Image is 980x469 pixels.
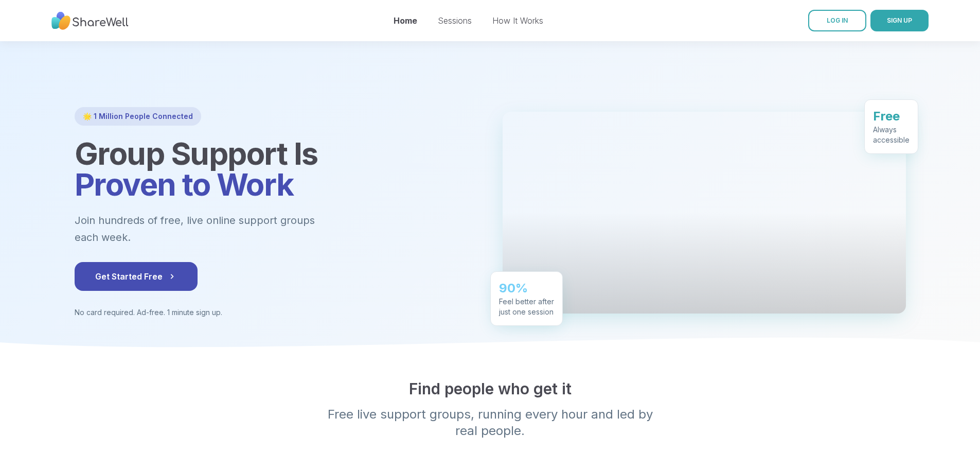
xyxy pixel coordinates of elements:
div: Free [873,108,910,124]
h2: Find people who get it [75,379,906,398]
p: No card required. Ad-free. 1 minute sign up. [75,307,478,318]
button: SIGN UP [870,10,929,31]
p: Free live support groups, running every hour and led by real people. [293,406,688,439]
p: Join hundreds of free, live online support groups each week. [75,212,371,246]
span: LOG IN [827,16,848,24]
div: Always accessible [873,124,910,145]
img: ShareWell Nav Logo [51,7,129,35]
span: Get Started Free [95,270,177,283]
a: LOG IN [808,10,866,31]
button: Get Started Free [75,262,198,291]
a: Sessions [438,15,472,26]
div: Feel better after just one session [499,296,554,317]
a: Home [394,15,417,26]
h1: Group Support Is [75,138,478,200]
span: SIGN UP [887,16,912,24]
a: How It Works [492,15,543,26]
div: 90% [499,280,554,296]
span: Proven to Work [75,166,294,203]
div: 🌟 1 Million People Connected [75,107,201,126]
